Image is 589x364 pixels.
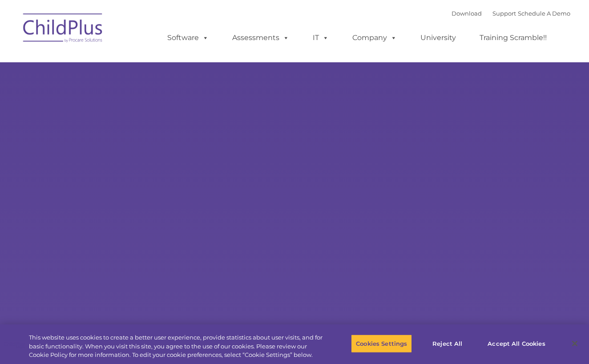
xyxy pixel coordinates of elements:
[158,29,218,47] a: Software
[471,29,556,47] a: Training Scramble!!
[420,334,475,353] button: Reject All
[343,29,406,47] a: Company
[304,29,338,47] a: IT
[518,10,570,17] a: Schedule A Demo
[452,10,482,17] a: Download
[223,29,298,47] a: Assessments
[492,10,516,17] a: Support
[19,7,108,52] img: ChildPlus by Procare Solutions
[565,334,585,353] button: Close
[351,334,412,353] button: Cookies Settings
[483,334,550,353] button: Accept All Cookies
[452,10,570,17] font: |
[411,29,465,47] a: University
[29,333,324,360] div: This website uses cookies to create a better user experience, provide statistics about user visit...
